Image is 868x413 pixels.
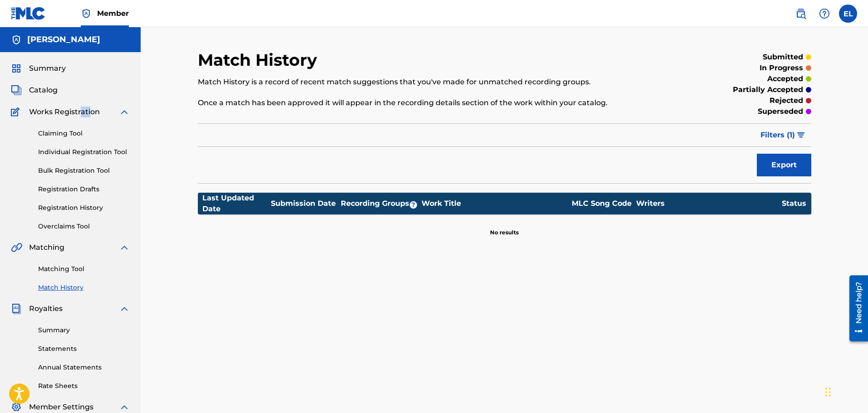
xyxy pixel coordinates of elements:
a: CatalogCatalog [11,85,58,96]
p: Match History is a record of recent match suggestions that you've made for unmatched recording gr... [198,77,670,87]
button: Filters (1) [755,124,811,146]
a: Statements [38,344,130,354]
a: Claiming Tool [38,129,130,138]
img: help [819,8,830,19]
span: Works Registration [29,107,100,117]
h5: EVROY L LAWES [27,34,100,45]
span: Member Settings [29,402,93,413]
p: submitted [763,52,803,63]
a: Registration History [38,203,130,213]
div: Last Updated Date [202,193,270,214]
img: Works Registration [11,107,23,117]
div: MLC Song Code [568,198,636,209]
p: accepted [767,73,803,84]
a: Matching Tool [38,264,130,274]
img: expand [119,107,130,117]
img: Member Settings [11,402,22,413]
div: Help [815,5,834,23]
p: superseded [758,106,803,117]
span: Filters ( 1 ) [760,130,795,141]
a: Individual Registration Tool [38,147,130,157]
div: Work Title [422,198,567,209]
a: Bulk Registration Tool [38,166,130,175]
iframe: Chat Widget [823,369,868,413]
img: Accounts [11,34,22,45]
span: Matching [29,242,64,253]
a: SummarySummary [11,63,66,74]
span: ? [410,201,417,209]
div: Writers [636,198,781,209]
div: Recording Groups [339,198,421,209]
img: expand [119,242,130,253]
img: Top Rightsholder [81,8,92,19]
span: Catalog [29,85,58,96]
div: Status [782,198,806,209]
div: Submission Date [271,198,339,209]
h2: Match History [198,50,322,70]
span: Royalties [29,303,63,314]
a: Match History [38,283,130,292]
p: in progress [760,63,803,73]
span: Member [97,8,129,19]
button: Export [757,154,811,176]
a: Public Search [792,5,810,23]
iframe: Resource Center [843,272,868,345]
img: expand [119,303,130,314]
p: Once a match has been approved it will appear in the recording details section of the work within... [198,97,670,108]
img: Matching [11,242,22,253]
img: search [795,8,806,19]
img: MLC Logo [11,7,46,20]
a: Summary [38,326,130,335]
img: Summary [11,63,22,74]
p: rejected [770,95,803,106]
p: No results [490,218,519,237]
a: Rate Sheets [38,381,130,391]
p: partially accepted [733,84,803,95]
div: Drag [825,379,831,406]
img: Catalog [11,85,22,96]
a: Overclaims Tool [38,222,130,231]
div: User Menu [839,5,857,23]
img: expand [119,402,130,413]
a: Annual Statements [38,363,130,372]
img: filter [797,132,805,138]
a: Registration Drafts [38,185,130,194]
span: Summary [29,63,66,74]
img: Royalties [11,303,22,314]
